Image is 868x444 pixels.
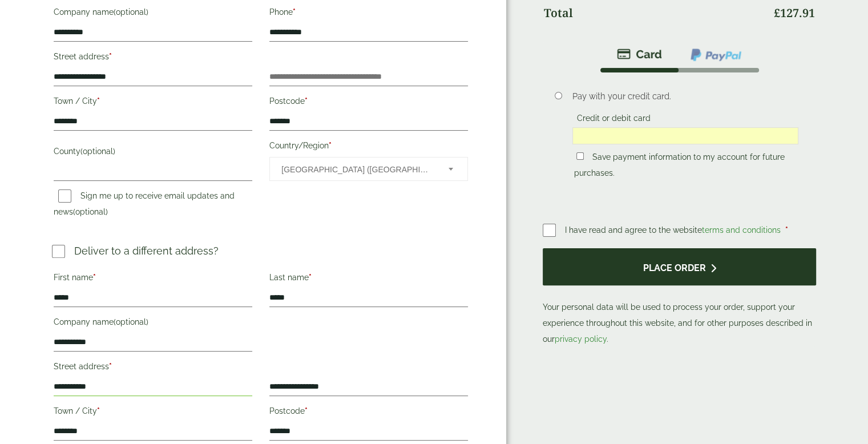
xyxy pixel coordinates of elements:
label: First name [54,269,252,289]
bdi: 127.91 [774,5,815,21]
span: United Kingdom (UK) [281,158,433,181]
abbr: required [109,52,112,61]
abbr: required [93,273,96,282]
p: Deliver to a different address? [74,243,219,259]
a: privacy policy [555,334,607,344]
input: Sign me up to receive email updates and news(optional) [58,189,71,203]
abbr: required [305,406,308,415]
label: Postcode [269,93,468,112]
label: Sign me up to receive email updates and news [54,191,235,220]
abbr: required [309,273,312,282]
label: Last name [269,269,468,289]
a: terms and conditions [702,225,781,235]
iframe: Secure card payment input frame [576,131,795,141]
label: Company name [54,4,252,23]
abbr: required [785,225,788,235]
abbr: required [97,96,100,106]
abbr: required [97,406,100,415]
label: Town / City [54,403,252,422]
span: (optional) [73,207,108,216]
span: Country/Region [269,157,468,181]
img: ppcp-gateway.png [689,47,742,62]
p: Your personal data will be used to process your order, support your experience throughout this we... [543,248,816,347]
span: (optional) [114,7,148,17]
abbr: required [109,362,112,371]
img: stripe.png [617,47,662,61]
label: Postcode [269,403,468,422]
span: £ [774,5,780,21]
abbr: required [329,141,332,150]
p: Pay with your credit card. [572,90,798,103]
span: (optional) [114,317,148,326]
label: Street address [54,358,252,378]
label: Company name [54,314,252,333]
span: (optional) [80,147,115,156]
abbr: required [293,7,296,17]
label: Phone [269,4,468,23]
label: Credit or debit card [572,114,655,126]
label: Town / City [54,93,252,112]
label: County [54,143,252,163]
label: Street address [54,49,252,68]
label: Country/Region [269,138,468,157]
span: I have read and agree to the website [565,225,783,235]
button: Place order [543,248,816,285]
label: Save payment information to my account for future purchases. [574,152,785,181]
abbr: required [305,96,308,106]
